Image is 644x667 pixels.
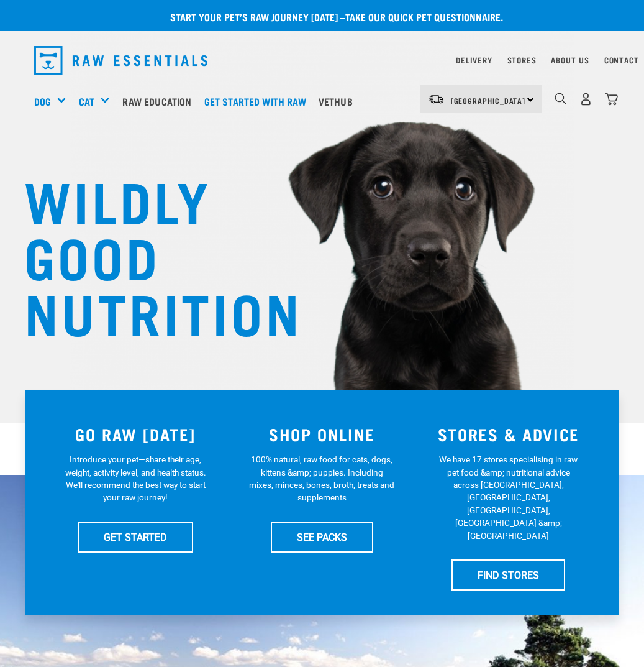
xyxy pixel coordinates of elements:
[456,58,492,62] a: Delivery
[507,58,537,62] a: Stores
[555,93,566,104] img: home-icon-1@2x.png
[63,453,209,504] p: Introduce your pet—share their age, weight, activity level, and health status. We'll recommend th...
[79,94,94,109] a: Cat
[451,559,565,591] a: FIND STORES
[423,425,594,444] h3: STORES & ADVICE
[315,76,362,126] a: Vethub
[24,171,273,339] h1: WILDLY GOOD NUTRITION
[271,522,373,553] a: SEE PACKS
[428,94,445,105] img: van-moving.png
[605,93,618,106] img: home-icon@2x.png
[119,76,201,126] a: Raw Education
[551,58,589,62] a: About Us
[201,76,315,126] a: Get started with Raw
[451,98,526,103] span: [GEOGRAPHIC_DATA]
[50,425,221,444] h3: GO RAW [DATE]
[249,453,395,504] p: 100% natural, raw food for cats, dogs, kittens &amp; puppies. Including mixes, minces, bones, bro...
[236,425,407,444] h3: SHOP ONLINE
[345,14,503,19] a: take our quick pet questionnaire.
[435,453,581,542] p: We have 17 stores specialising in raw pet food &amp; nutritional advice across [GEOGRAPHIC_DATA],...
[34,94,51,109] a: Dog
[604,58,639,62] a: Contact
[579,93,592,106] img: user.png
[34,46,208,75] img: Raw Essentials Logo
[78,522,193,553] a: GET STARTED
[24,41,620,80] nav: dropdown navigation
